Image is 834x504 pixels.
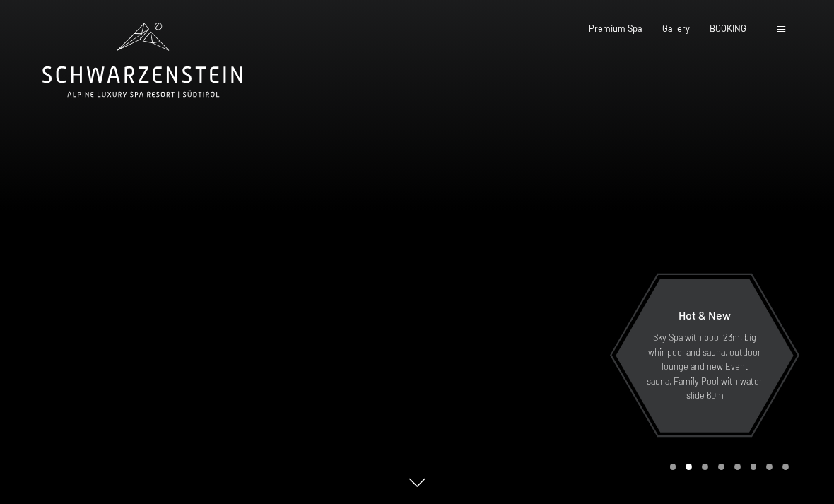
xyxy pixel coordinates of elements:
[665,464,789,470] div: Carousel Pagination
[710,23,746,34] a: BOOKING
[615,278,794,433] a: Hot & New Sky Spa with pool 23m, big whirlpool and sauna, outdoor lounge and new Event sauna, Fam...
[766,464,773,470] div: Carousel Page 7
[670,464,676,470] div: Carousel Page 1
[589,23,642,34] a: Premium Spa
[702,464,708,470] div: Carousel Page 3
[782,464,789,470] div: Carousel Page 8
[734,464,741,470] div: Carousel Page 5
[686,464,692,470] div: Carousel Page 2 (Current Slide)
[751,464,757,470] div: Carousel Page 6
[679,308,731,322] span: Hot & New
[662,23,690,34] a: Gallery
[718,464,724,470] div: Carousel Page 4
[643,330,766,402] p: Sky Spa with pool 23m, big whirlpool and sauna, outdoor lounge and new Event sauna, Family Pool w...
